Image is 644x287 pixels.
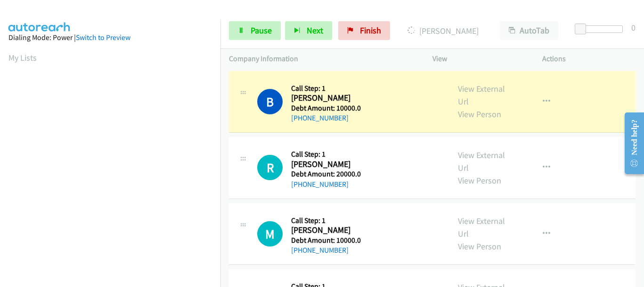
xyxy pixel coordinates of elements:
[432,53,526,64] p: View
[229,53,416,64] p: Company Information
[291,150,376,159] h5: Call Step: 1
[617,106,644,181] iframe: Resource Center
[291,216,376,225] h5: Call Step: 1
[458,241,501,252] a: View Person
[76,33,130,42] a: Switch to Preview
[458,109,501,120] a: View Person
[251,25,272,36] span: Pause
[291,225,376,236] h2: [PERSON_NAME]
[291,93,376,104] h2: [PERSON_NAME]
[8,32,212,43] div: Dialing Mode: Power |
[458,150,505,173] a: View External Url
[360,25,381,36] span: Finish
[257,89,283,114] h1: B
[458,175,501,186] a: View Person
[291,180,349,189] a: [PHONE_NUMBER]
[291,84,376,93] h5: Call Step: 1
[579,25,623,33] div: Delay between calls (in seconds)
[307,25,323,36] span: Next
[291,236,376,245] h5: Debt Amount: 10000.0
[285,21,332,40] button: Next
[8,52,37,63] a: My Lists
[229,21,281,40] a: Pause
[631,21,636,34] div: 0
[458,215,505,239] a: View External Url
[291,104,376,113] h5: Debt Amount: 10000.0
[291,246,349,255] a: [PHONE_NUMBER]
[338,21,390,40] a: Finish
[291,113,349,122] a: [PHONE_NUMBER]
[291,169,376,179] h5: Debt Amount: 20000.0
[500,21,558,40] button: AutoTab
[458,83,505,107] a: View External Url
[542,53,636,64] p: Actions
[257,221,283,247] h1: M
[257,221,283,247] div: The call is yet to be attempted
[291,159,376,170] h2: [PERSON_NAME]
[403,24,483,37] p: [PERSON_NAME]
[257,155,283,180] h1: R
